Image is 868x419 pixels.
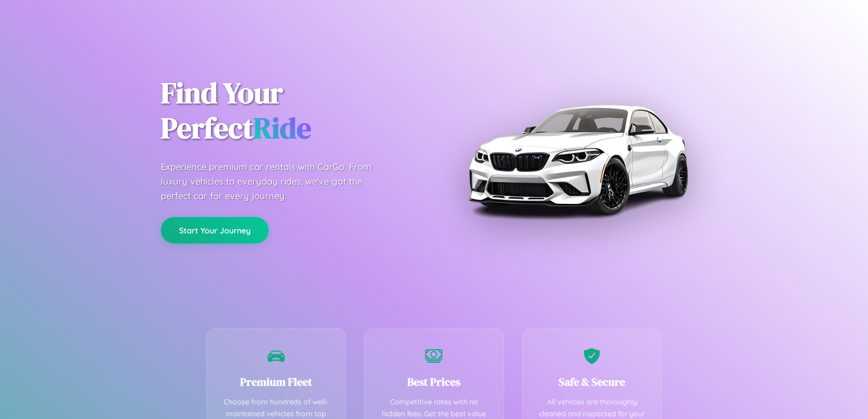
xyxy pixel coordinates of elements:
[464,46,692,274] img: Premium BMW car rental vehicle
[161,160,389,203] p: Experience premium car rentals with CarGo. From luxury vehicles to everyday rides, we've got the ...
[161,76,421,146] h1: Find Your Perfect
[221,374,332,389] h3: Premium Fleet
[161,217,269,243] button: Start Your Journey
[253,108,311,148] span: Ride
[378,374,490,389] h3: Best Prices
[536,374,648,389] h3: Safe & Secure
